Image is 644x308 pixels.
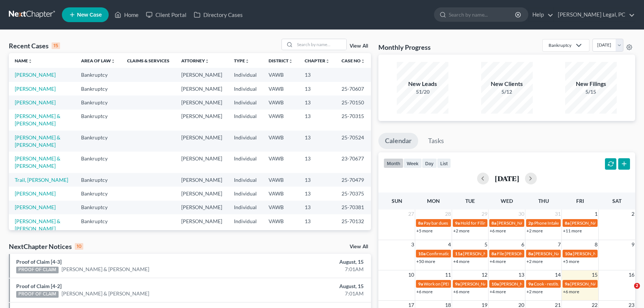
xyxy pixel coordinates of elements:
[563,289,579,294] a: +6 more
[521,240,525,249] span: 6
[528,251,533,256] span: 8a
[491,251,496,256] span: 8a
[305,58,330,63] a: Chapterunfold_more
[75,96,121,109] td: Bankruptcy
[490,289,506,294] a: +4 more
[518,210,525,218] span: 30
[228,131,263,152] td: Individual
[111,8,142,21] a: Home
[350,244,368,249] a: View All
[563,259,579,264] a: +5 more
[28,59,32,63] i: unfold_more
[15,190,56,197] a: [PERSON_NAME]
[563,228,582,233] a: +11 more
[15,204,56,210] a: [PERSON_NAME]
[263,96,299,109] td: VAWB
[534,251,586,256] span: [PERSON_NAME] plan due
[421,133,451,149] a: Tasks
[529,8,553,21] a: Help
[16,283,62,289] a: Proof of Claim [4-2]
[75,152,121,173] td: Bankruptcy
[16,267,59,273] div: PROOF OF CLAIM
[175,187,228,200] td: [PERSON_NAME]
[384,158,403,168] button: month
[75,173,121,187] td: Bankruptcy
[453,228,469,233] a: +2 more
[426,251,549,256] span: Confirmation hearing for [PERSON_NAME] & [PERSON_NAME]
[16,259,62,265] a: Proof of Claim [4-3]
[336,131,371,152] td: 25-70524
[570,220,642,226] span: [PERSON_NAME] plan due next week
[62,266,149,273] a: [PERSON_NAME] & [PERSON_NAME]
[175,110,228,131] td: [PERSON_NAME]
[453,289,469,294] a: +6 more
[16,291,59,298] div: PROOF OF CLAIM
[325,59,330,63] i: unfold_more
[253,290,364,297] div: 7:01AM
[392,198,402,204] span: Sun
[245,59,249,63] i: unfold_more
[15,58,32,63] a: Nameunfold_more
[175,152,228,173] td: [PERSON_NAME]
[465,198,475,204] span: Tue
[336,82,371,96] td: 25-70607
[628,270,635,279] span: 16
[75,187,121,200] td: Bankruptcy
[481,80,533,88] div: New Clients
[263,131,299,152] td: VAWB
[407,270,415,279] span: 10
[437,158,451,168] button: list
[490,228,506,233] a: +6 more
[299,96,336,109] td: 13
[228,214,263,235] td: Individual
[175,201,228,214] td: [PERSON_NAME]
[484,240,488,249] span: 5
[75,68,121,82] td: Bankruptcy
[75,214,121,235] td: Bankruptcy
[175,131,228,152] td: [PERSON_NAME]
[299,187,336,200] td: 13
[565,220,570,226] span: 8a
[612,198,622,204] span: Sat
[75,243,83,250] div: 10
[121,53,175,68] th: Claims & Services
[234,58,249,63] a: Typeunfold_more
[228,110,263,131] td: Individual
[15,72,56,78] a: [PERSON_NAME]
[526,228,543,233] a: +2 more
[500,281,613,287] span: [PERSON_NAME] to sign ([PERSON_NAME] has this folder)
[594,240,598,249] span: 8
[228,173,263,187] td: Individual
[526,259,543,264] a: +2 more
[447,240,452,249] span: 4
[142,8,190,21] a: Client Portal
[528,220,533,226] span: 2p
[336,110,371,131] td: 25-70315
[9,242,83,251] div: NextChapter Notices
[263,68,299,82] td: VAWB
[190,8,246,21] a: Directory Cases
[501,198,513,204] span: Wed
[424,220,448,226] span: Pay bar dues
[361,59,365,63] i: unfold_more
[594,210,598,218] span: 1
[416,259,435,264] a: +50 more
[75,201,121,214] td: Bankruptcy
[631,240,635,249] span: 9
[228,82,263,96] td: Individual
[424,281,504,287] span: Work on [PERSON_NAME] amended plan
[378,43,431,52] h3: Monthly Progress
[410,240,415,249] span: 3
[205,59,209,63] i: unfold_more
[175,68,228,82] td: [PERSON_NAME]
[175,82,228,96] td: [PERSON_NAME]
[299,68,336,82] td: 13
[75,110,121,131] td: Bankruptcy
[481,88,533,96] div: 5/12
[418,220,423,226] span: 8a
[75,131,121,152] td: Bankruptcy
[490,259,506,264] a: +4 more
[15,218,60,232] a: [PERSON_NAME] & [PERSON_NAME]
[565,281,570,287] span: 9a
[175,173,228,187] td: [PERSON_NAME]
